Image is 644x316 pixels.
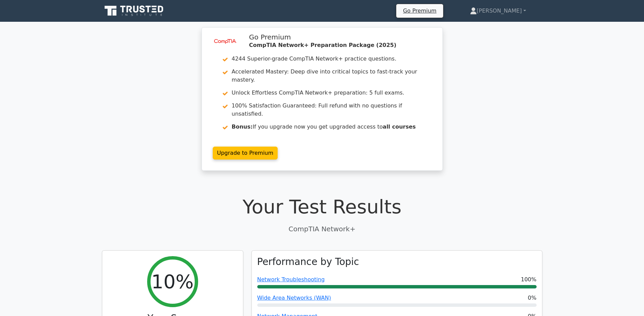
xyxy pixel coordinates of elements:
[257,295,331,301] a: Wide Area Networks (WAN)
[454,4,542,18] a: [PERSON_NAME]
[213,147,278,160] a: Upgrade to Premium
[528,294,536,302] span: 0%
[257,276,325,283] a: Network Troubleshooting
[102,195,542,218] h1: Your Test Results
[257,256,359,268] h3: Performance by Topic
[102,224,542,234] p: CompTIA Network+
[521,276,537,284] span: 100%
[151,270,193,293] h2: 10%
[399,6,440,15] a: Go Premium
